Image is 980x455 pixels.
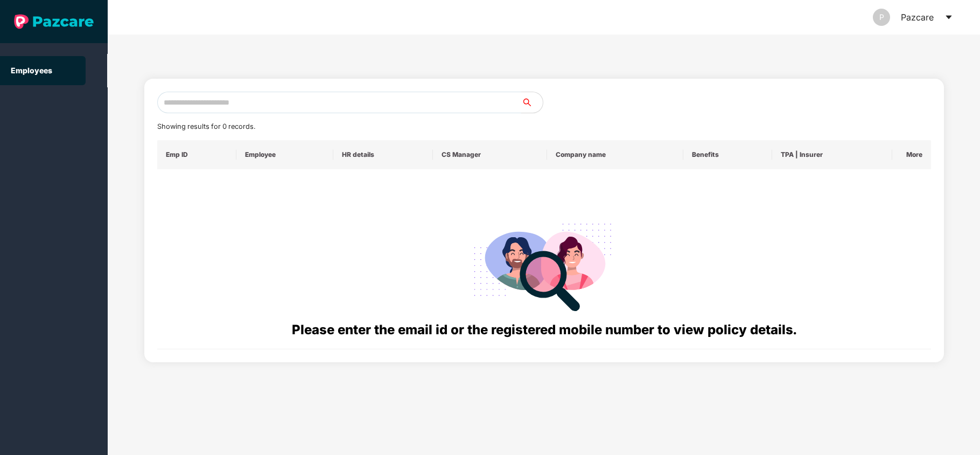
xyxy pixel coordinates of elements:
[944,13,953,22] span: caret-down
[11,66,52,75] a: Employees
[333,140,433,169] th: HR details
[772,140,892,169] th: TPA | Insurer
[236,140,333,169] th: Employee
[433,140,547,169] th: CS Manager
[157,140,236,169] th: Emp ID
[879,9,884,26] span: P
[521,98,543,107] span: search
[521,92,543,113] button: search
[466,210,621,320] img: svg+xml;base64,PHN2ZyB4bWxucz0iaHR0cDovL3d3dy53My5vcmcvMjAwMC9zdmciIHdpZHRoPSIyODgiIGhlaWdodD0iMj...
[292,322,796,337] span: Please enter the email id or the registered mobile number to view policy details.
[892,140,931,169] th: More
[547,140,683,169] th: Company name
[683,140,773,169] th: Benefits
[157,122,255,130] span: Showing results for 0 records.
